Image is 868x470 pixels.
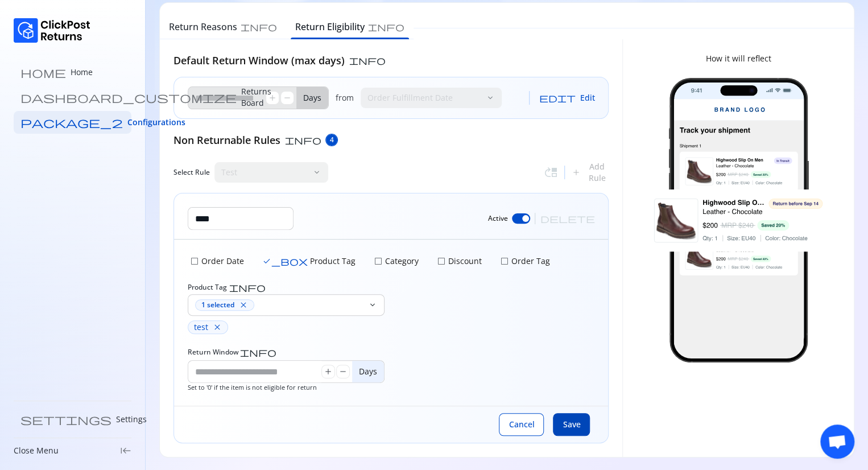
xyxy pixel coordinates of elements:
[199,255,244,267] p: Order Date
[262,257,308,266] span: check_box
[173,53,345,68] h5: Default Return Window (max days)
[14,408,131,431] a: settings Settings
[367,92,481,104] p: Order Fulfillment Date
[706,53,771,64] p: How it will reflect
[383,255,419,267] p: Category
[14,111,131,134] a: package_2 Configurations
[498,253,552,269] button: Order Tag
[14,61,131,84] a: home Home
[368,300,377,310] span: keyboard_arrow_down
[71,67,93,78] p: Home
[285,135,321,145] span: info
[116,414,147,425] p: Settings
[190,257,199,266] span: check_box_outline_blank
[296,87,328,109] p: Days
[509,419,534,430] span: Cancel
[539,86,594,109] button: Edit
[352,361,384,382] p: Days
[336,92,354,104] p: from
[229,283,266,292] span: info
[194,321,208,333] p: test
[820,424,854,459] div: Open chat
[330,135,334,145] span: 4
[324,367,333,376] span: add
[239,300,248,310] span: close
[20,117,123,128] span: package_2
[127,117,185,128] span: Configurations
[188,348,276,357] label: Return Window
[374,257,383,266] span: check_box_outline_blank
[580,92,594,104] span: Edit
[173,133,280,147] h5: Non Returnable Rules
[338,367,348,376] span: remove
[437,257,446,266] span: check_box_outline_blank
[563,419,580,430] span: Save
[221,167,308,178] p: Test
[241,22,277,31] span: info
[371,253,421,269] button: Category
[553,413,590,436] button: Save
[120,445,131,456] span: keyboard_tab_rtl
[499,413,544,436] button: Cancel
[446,255,482,267] p: Discount
[173,168,210,177] span: Select Rule
[435,253,484,269] button: Discount
[14,18,90,43] img: Logo
[20,92,237,103] span: dashboard_customize
[20,67,66,78] span: home
[14,445,59,456] p: Close Menu
[636,78,840,362] img: return-image
[487,214,507,223] span: Active
[539,93,575,102] span: edit
[188,253,246,269] button: Order Date
[20,414,111,425] span: settings
[368,22,404,31] span: info
[188,283,227,292] span: Product Tag
[295,20,365,34] h6: Return Eligibility
[213,323,222,332] span: close
[201,300,234,310] span: 1 selected
[169,20,237,34] h6: Return Reasons
[240,348,276,357] span: info
[260,253,358,269] button: Product Tag
[349,56,386,65] span: info
[241,86,271,109] p: Returns Board
[308,255,356,267] p: Product Tag
[14,445,131,456] div: Close Menukeyboard_tab_rtl
[509,255,550,267] p: Order Tag
[188,383,317,391] span: Set to '0' if the item is not eligible for return
[500,257,509,266] span: check_box_outline_blank
[14,86,131,109] a: dashboard_customize Returns Board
